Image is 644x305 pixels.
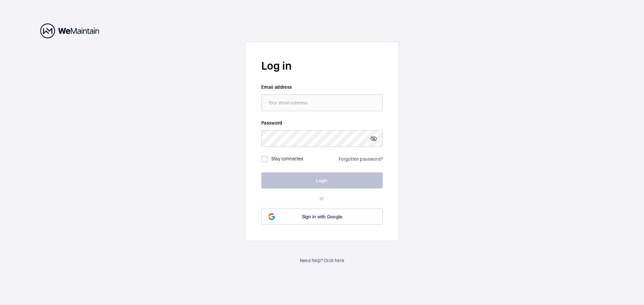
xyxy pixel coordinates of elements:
[261,58,383,74] h2: Log in
[261,120,383,126] label: Password
[300,257,344,264] a: Need help? Click here
[261,172,383,188] button: Login
[339,156,383,162] a: Forgotten password?
[302,214,342,219] span: Sign in with Google
[271,156,304,161] label: Stay connected
[261,84,383,90] label: Email address
[261,195,383,202] p: or
[261,94,383,111] input: Your email address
